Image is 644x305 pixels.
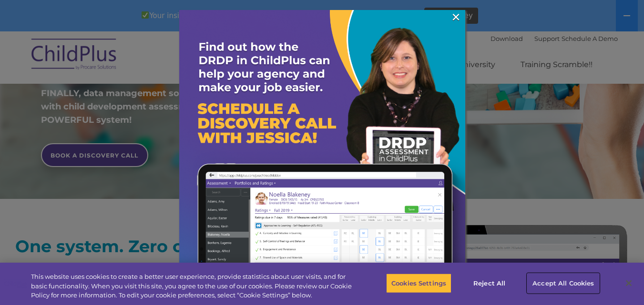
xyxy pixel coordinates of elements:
button: Close [618,273,639,294]
button: Reject All [460,273,519,293]
button: Cookies Settings [386,273,451,293]
button: Accept All Cookies [527,273,599,293]
a: × [450,12,461,22]
div: This website uses cookies to create a better user experience, provide statistics about user visit... [31,272,354,300]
